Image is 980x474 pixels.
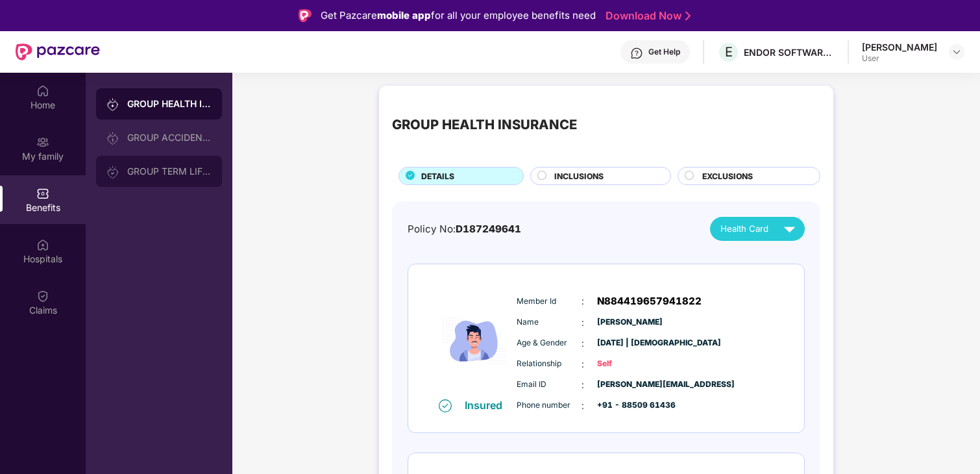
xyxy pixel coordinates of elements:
div: GROUP HEALTH INSURANCE [127,97,212,110]
div: GROUP HEALTH INSURANCE [392,114,577,135]
img: svg+xml;base64,PHN2ZyBpZD0iQ2xhaW0iIHhtbG5zPSJodHRwOi8vd3d3LnczLm9yZy8yMDAwL3N2ZyIgd2lkdGg9IjIwIi... [36,290,49,303]
span: : [582,357,584,371]
span: [DATE] | [DEMOGRAPHIC_DATA] [597,337,662,349]
img: svg+xml;base64,PHN2ZyBpZD0iSG9tZSIgeG1sbnM9Imh0dHA6Ly93d3cudzMub3JnLzIwMDAvc3ZnIiB3aWR0aD0iMjAiIG... [36,84,49,97]
div: GROUP TERM LIFE INSURANCE [127,166,212,177]
span: D187249641 [456,223,521,235]
strong: mobile app [377,9,431,21]
img: Stroke [685,9,691,23]
span: +91 - 88509 61436 [597,399,662,412]
img: svg+xml;base64,PHN2ZyB4bWxucz0iaHR0cDovL3d3dy53My5vcmcvMjAwMC9zdmciIHZpZXdCb3g9IjAgMCAyNCAyNCIgd2... [778,218,801,240]
span: Member Id [517,295,582,308]
span: EXCLUSIONS [702,170,753,182]
div: Policy No: [408,221,521,237]
a: Download Now [606,9,687,23]
img: svg+xml;base64,PHN2ZyBpZD0iRHJvcGRvd24tMzJ4MzIiIHhtbG5zPSJodHRwOi8vd3d3LnczLm9yZy8yMDAwL3N2ZyIgd2... [951,47,962,57]
span: Email ID [517,379,582,391]
img: svg+xml;base64,PHN2ZyBpZD0iSGVscC0zMngzMiIgeG1sbnM9Imh0dHA6Ly93d3cudzMub3JnLzIwMDAvc3ZnIiB3aWR0aD... [630,47,643,60]
span: DETAILS [421,170,454,182]
span: N884419657941822 [597,293,702,309]
span: : [582,316,584,330]
span: Name [517,316,582,329]
img: svg+xml;base64,PHN2ZyB3aWR0aD0iMjAiIGhlaWdodD0iMjAiIHZpZXdCb3g9IjAgMCAyMCAyMCIgZmlsbD0ibm9uZSIgeG... [106,166,119,179]
div: [PERSON_NAME] [862,41,937,53]
div: User [862,53,937,64]
div: GROUP ACCIDENTAL INSURANCE [127,132,212,143]
button: Health Card [710,217,805,241]
span: INCLUSIONS [554,170,604,182]
span: : [582,294,584,308]
span: Health Card [720,222,768,236]
span: : [582,378,584,392]
img: icon [435,284,513,398]
img: svg+xml;base64,PHN2ZyBpZD0iSG9zcGl0YWxzIiB4bWxucz0iaHR0cDovL3d3dy53My5vcmcvMjAwMC9zdmciIHdpZHRoPS... [36,238,49,251]
span: Age & Gender [517,337,582,349]
img: svg+xml;base64,PHN2ZyB3aWR0aD0iMjAiIGhlaWdodD0iMjAiIHZpZXdCb3g9IjAgMCAyMCAyMCIgZmlsbD0ibm9uZSIgeG... [106,132,119,145]
div: Get Help [648,47,680,57]
img: Logo [299,9,312,22]
img: svg+xml;base64,PHN2ZyB4bWxucz0iaHR0cDovL3d3dy53My5vcmcvMjAwMC9zdmciIHdpZHRoPSIxNiIgaGVpZ2h0PSIxNi... [439,399,452,412]
img: New Pazcare Logo [16,44,100,60]
span: : [582,336,584,351]
div: Insured [465,399,510,412]
img: svg+xml;base64,PHN2ZyB3aWR0aD0iMjAiIGhlaWdodD0iMjAiIHZpZXdCb3g9IjAgMCAyMCAyMCIgZmlsbD0ibm9uZSIgeG... [36,136,49,149]
div: Get Pazcare for all your employee benefits need [321,8,596,23]
img: svg+xml;base64,PHN2ZyB3aWR0aD0iMjAiIGhlaWdodD0iMjAiIHZpZXdCb3g9IjAgMCAyMCAyMCIgZmlsbD0ibm9uZSIgeG... [106,98,119,111]
span: [PERSON_NAME][EMAIL_ADDRESS] [597,379,662,391]
span: Relationship [517,358,582,370]
div: ENDOR SOFTWARE PRIVATE LIMITED [744,46,835,58]
img: svg+xml;base64,PHN2ZyBpZD0iQmVuZWZpdHMiIHhtbG5zPSJodHRwOi8vd3d3LnczLm9yZy8yMDAwL3N2ZyIgd2lkdGg9Ij... [36,187,49,200]
span: Phone number [517,399,582,412]
span: E [725,44,733,60]
span: : [582,399,584,413]
span: [PERSON_NAME] [597,316,662,329]
span: Self [597,358,662,370]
